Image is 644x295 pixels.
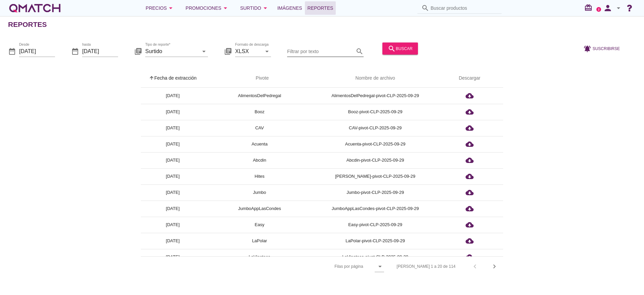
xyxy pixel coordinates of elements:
[466,156,474,164] i: cloud_download
[376,262,384,270] i: arrow_drop_down
[356,47,364,55] i: search
[141,201,205,217] td: [DATE]
[141,217,205,233] td: [DATE]
[205,136,314,152] td: Acuenta
[584,4,595,12] i: redeem
[185,4,229,12] div: Promociones
[261,4,269,12] i: arrow_drop_down
[205,120,314,136] td: CAV
[315,217,436,233] td: Easy-pivot-CLP-2025-09-29
[315,233,436,249] td: LaPolar-pivot-CLP-2025-09-29
[315,69,436,88] th: Nombre de archivo: Not sorted.
[140,1,180,15] button: Precios
[141,184,205,201] td: [DATE]
[601,3,614,13] i: person
[596,7,601,12] a: 2
[167,4,175,12] i: arrow_drop_down
[205,104,314,120] td: Booz
[466,221,474,229] i: cloud_download
[431,3,498,13] input: Buscar productos
[82,46,118,56] input: hasta
[205,88,314,104] td: AlimentosDelPedregal
[466,205,474,213] i: cloud_download
[180,1,235,15] button: Promociones
[315,184,436,201] td: Jumbo-pivot-CLP-2025-09-29
[421,4,429,12] i: search
[205,184,314,201] td: Jumbo
[200,47,208,55] i: arrow_drop_down
[466,140,474,148] i: cloud_download
[149,75,154,81] i: arrow_upward
[205,249,314,265] td: LaVinoteca
[277,4,302,12] span: Imágenes
[235,1,275,15] button: Surtido
[8,1,62,15] a: white-qmatch-logo
[141,168,205,184] td: [DATE]
[71,47,79,55] i: date_range
[141,120,205,136] td: [DATE]
[488,260,500,272] button: Next page
[141,88,205,104] td: [DATE]
[141,233,205,249] td: [DATE]
[466,172,474,180] i: cloud_download
[583,44,593,52] i: notifications_active
[275,1,305,15] a: Imágenes
[141,104,205,120] td: [DATE]
[240,4,269,12] div: Surtido
[578,42,625,54] button: Suscribirse
[134,47,142,55] i: library_books
[315,88,436,104] td: AlimentosDelPedregal-pivot-CLP-2025-09-29
[141,152,205,168] td: [DATE]
[388,44,396,52] i: search
[593,45,620,51] span: Suscribirse
[145,46,199,56] input: Tipo de reporte*
[466,237,474,245] i: cloud_download
[315,168,436,184] td: [PERSON_NAME]-pivot-CLP-2025-09-29
[267,257,384,276] div: Filas por página
[205,152,314,168] td: Abcdin
[205,217,314,233] td: Easy
[8,19,47,30] h2: Reportes
[205,233,314,249] td: LaPolar
[308,4,333,12] span: Reportes
[205,168,314,184] td: Hites
[388,44,413,52] div: buscar
[205,69,314,88] th: Pivote: Not sorted. Activate to sort ascending.
[614,4,623,12] i: arrow_drop_down
[466,92,474,100] i: cloud_download
[466,188,474,197] i: cloud_download
[382,42,418,54] button: buscar
[141,69,205,88] th: Fecha de extracción: Sorted ascending. Activate to sort descending.
[315,201,436,217] td: JumboAppLasCondes-pivot-CLP-2025-09-29
[141,249,205,265] td: [DATE]
[397,263,455,269] div: [PERSON_NAME] 1 a 20 de 114
[224,47,232,55] i: library_books
[235,46,262,56] input: Formato de descarga
[315,136,436,152] td: Acuenta-pivot-CLP-2025-09-29
[466,108,474,116] i: cloud_download
[598,8,600,11] text: 2
[305,1,336,15] a: Reportes
[466,253,474,261] i: cloud_download
[466,124,474,132] i: cloud_download
[263,47,271,55] i: arrow_drop_down
[19,46,55,56] input: Desde
[315,249,436,265] td: LaVinoteca-pivot-CLP-2025-09-29
[490,262,498,270] i: chevron_right
[315,152,436,168] td: Abcdin-pivot-CLP-2025-09-29
[315,120,436,136] td: CAV-pivot-CLP-2025-09-29
[141,136,205,152] td: [DATE]
[146,4,175,12] div: Precios
[205,201,314,217] td: JumboAppLasCondes
[287,46,354,56] input: Filtrar por texto
[436,69,503,88] th: Descargar: Not sorted.
[315,104,436,120] td: Booz-pivot-CLP-2025-09-29
[8,47,16,55] i: date_range
[221,4,229,12] i: arrow_drop_down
